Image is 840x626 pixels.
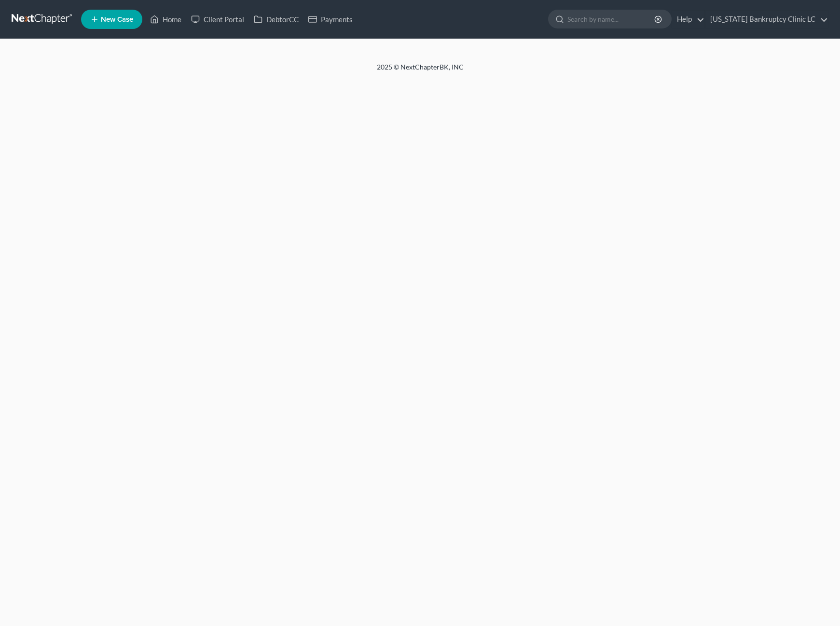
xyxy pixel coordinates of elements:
[705,11,828,28] a: [US_STATE] Bankruptcy Clinic LC
[249,11,303,28] a: DebtorCC
[145,11,186,28] a: Home
[145,62,695,80] div: 2025 © NextChapterBK, INC
[672,11,704,28] a: Help
[186,11,249,28] a: Client Portal
[303,11,358,28] a: Payments
[101,16,133,23] span: New Case
[567,10,656,28] input: Search by name...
